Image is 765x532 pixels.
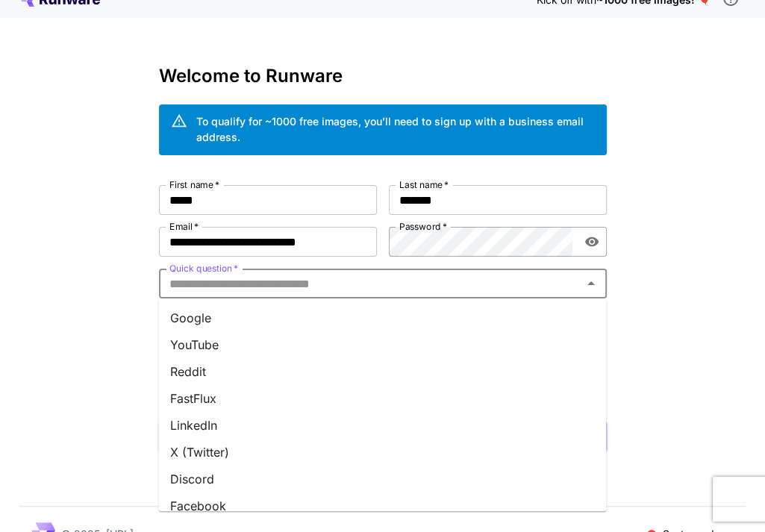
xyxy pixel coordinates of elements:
button: toggle password visibility [578,228,605,255]
h3: Welcome to Runware [159,66,607,87]
li: FastFlux [158,385,606,412]
button: Close [581,273,602,294]
li: X (Twitter) [158,439,606,466]
li: Reddit [158,358,606,385]
label: Email [169,220,199,233]
li: Google [158,304,606,331]
label: Password [399,220,447,233]
li: Facebook [158,492,606,519]
div: To qualify for ~1000 free images, you’ll need to sign up with a business email address. [196,113,595,145]
li: LinkedIn [158,412,606,439]
label: First name [169,178,219,191]
li: YouTube [158,331,606,358]
li: Discord [158,466,606,492]
label: Last name [399,178,449,191]
label: Quick question [169,262,238,275]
